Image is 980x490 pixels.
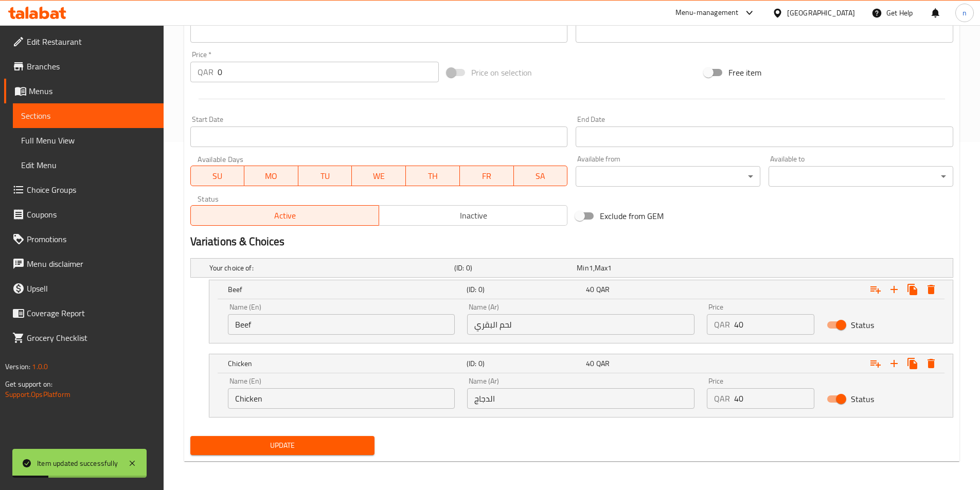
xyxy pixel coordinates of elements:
span: Full Menu View [21,134,155,147]
input: Enter name En [228,314,455,335]
input: Enter name Ar [467,314,694,335]
button: Active [190,205,379,226]
span: MO [248,169,294,184]
a: Upsell [4,276,164,301]
h5: (ID: 0) [467,284,582,295]
span: 40 [586,283,594,296]
span: Free item [728,66,761,79]
a: Edit Menu [13,153,164,177]
button: FR [460,166,514,186]
button: Update [190,436,375,455]
span: Choice Groups [27,184,155,196]
p: QAR [714,392,730,405]
span: Status [851,319,874,331]
button: Add new choice [885,354,903,373]
a: Coverage Report [4,301,164,325]
span: Sections [21,110,155,122]
div: , [577,263,695,273]
button: Inactive [379,205,567,226]
button: TH [406,166,460,186]
a: Edit Restaurant [4,29,164,54]
span: 1 [608,261,612,275]
span: Menus [29,85,155,97]
a: Coupons [4,202,164,227]
span: Upsell [27,282,155,295]
a: Sections [13,103,164,128]
h5: (ID: 0) [467,358,582,369]
span: SU [195,169,241,184]
input: Please enter price [218,62,439,82]
span: Version: [5,360,30,373]
span: Inactive [383,208,563,223]
div: ​ [769,166,953,187]
input: Enter name Ar [467,388,694,409]
a: Menus [4,79,164,103]
a: Choice Groups [4,177,164,202]
span: QAR [596,357,610,370]
span: Menu disclaimer [27,258,155,270]
button: SA [514,166,568,186]
span: Active [195,208,375,223]
span: Grocery Checklist [27,332,155,344]
button: Add choice group [866,280,885,299]
span: Promotions [27,233,155,245]
span: WE [356,169,402,184]
div: Item updated successfully [37,458,118,469]
h5: (ID: 0) [454,263,573,273]
span: Branches [27,60,155,72]
span: n [963,7,967,19]
a: Menu disclaimer [4,251,164,276]
span: TU [302,169,348,184]
input: Please enter product barcode [190,22,568,43]
span: Exclude from GEM [600,210,664,222]
div: ​ [576,166,760,187]
div: Menu-management [675,7,739,19]
button: TU [298,166,352,186]
span: 1 [589,261,593,275]
h5: Beef [228,284,462,295]
a: Promotions [4,227,164,251]
span: 1.0.0 [32,360,48,373]
input: Please enter price [734,388,814,409]
button: MO [244,166,298,186]
div: Expand [191,259,953,277]
span: FR [464,169,510,184]
span: Edit Restaurant [27,35,155,48]
span: QAR [596,283,610,296]
button: Delete Chicken [922,354,940,373]
h5: Chicken [228,358,462,369]
span: Get support on: [5,377,52,391]
div: Expand [209,280,953,299]
a: Support.OpsPlatform [5,388,70,401]
a: Branches [4,54,164,79]
span: Coverage Report [27,307,155,319]
input: Please enter product sku [576,22,953,43]
span: Update [199,439,367,452]
span: Min [577,261,589,275]
div: Expand [209,354,953,373]
button: SU [190,166,245,186]
span: Max [595,261,608,275]
input: Enter name En [228,388,455,409]
p: QAR [714,318,730,331]
button: Delete Beef [922,280,940,299]
div: [GEOGRAPHIC_DATA] [787,7,855,19]
button: Clone new choice [903,354,922,373]
span: Status [851,393,874,405]
span: Coupons [27,208,155,221]
input: Please enter price [734,314,814,335]
button: WE [352,166,406,186]
a: Grocery Checklist [4,325,164,350]
button: Add choice group [866,354,885,373]
span: Price on selection [471,66,532,79]
h5: Your choice of: [209,263,450,273]
span: Edit Menu [21,159,155,171]
p: QAR [198,66,213,78]
h2: Variations & Choices [190,234,953,249]
a: Full Menu View [13,128,164,153]
span: SA [518,169,564,184]
button: Add new choice [885,280,903,299]
span: TH [410,169,456,184]
span: 40 [586,357,594,370]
